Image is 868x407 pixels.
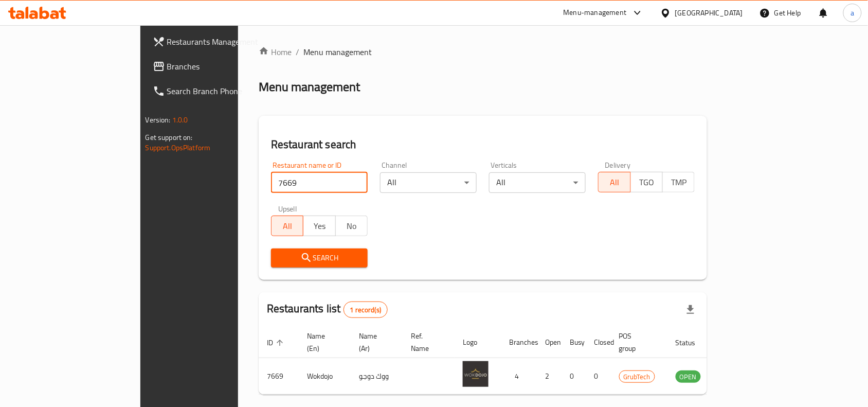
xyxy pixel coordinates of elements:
[598,172,630,192] button: All
[172,113,188,127] span: 1.0.0
[620,371,655,383] span: GrubTech
[463,361,489,387] img: Wokdojo
[271,216,303,236] button: All
[303,216,335,236] button: Yes
[279,252,359,264] span: Search
[308,219,331,234] span: Yes
[271,172,368,193] input: Search for restaurant name or ID..
[343,302,388,318] div: Total records count
[662,172,695,192] button: TMP
[351,358,403,395] td: ووك دوجو
[667,175,691,190] span: TMP
[455,327,501,358] th: Logo
[635,175,659,190] span: TGO
[537,358,562,395] td: 2
[344,305,388,315] span: 1 record(s)
[537,327,562,358] th: Open
[675,7,743,19] div: [GEOGRAPHIC_DATA]
[340,219,364,234] span: No
[501,358,537,395] td: 4
[630,172,663,192] button: TGO
[586,327,611,358] th: Closed
[605,162,631,169] label: Delivery
[259,79,360,95] h2: Menu management
[676,370,701,383] div: OPEN
[146,141,211,154] a: Support.OpsPlatform
[676,371,701,383] span: OPEN
[411,330,442,355] span: Ref. Name
[259,46,707,58] nav: breadcrumb
[276,219,299,234] span: All
[167,85,277,97] span: Search Branch Phone
[144,54,285,79] a: Branches
[296,46,299,58] li: /
[603,175,626,190] span: All
[267,301,388,318] h2: Restaurants list
[380,172,477,193] div: All
[144,79,285,103] a: Search Branch Phone
[564,7,627,19] div: Menu-management
[562,358,586,395] td: 0
[167,60,277,73] span: Branches
[146,113,171,127] span: Version:
[678,297,703,322] div: Export file
[267,337,286,349] span: ID
[501,327,537,358] th: Branches
[299,358,351,395] td: Wokdojo
[144,29,285,54] a: Restaurants Management
[271,249,368,268] button: Search
[335,216,368,236] button: No
[307,330,338,355] span: Name (En)
[359,330,390,355] span: Name (Ar)
[259,327,757,395] table: enhanced table
[146,131,193,144] span: Get support on:
[562,327,586,358] th: Busy
[278,205,297,213] label: Upsell
[271,137,695,152] h2: Restaurant search
[167,36,277,48] span: Restaurants Management
[586,358,611,395] td: 0
[851,7,854,19] span: a
[619,330,655,355] span: POS group
[303,46,372,58] span: Menu management
[676,337,709,349] span: Status
[489,172,586,193] div: All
